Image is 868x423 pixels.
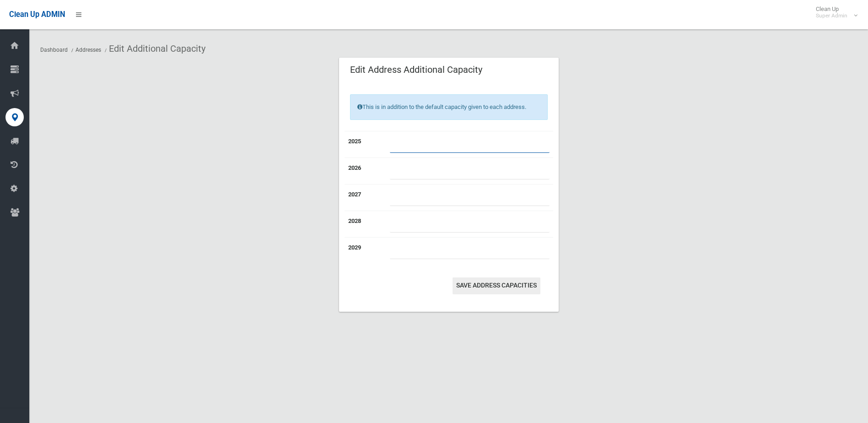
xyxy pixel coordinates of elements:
[350,94,548,120] div: This is in addition to the default capacity given to each address.
[75,47,101,53] a: Addresses
[102,40,205,57] li: Edit Additional Capacity
[816,12,847,19] small: Super Admin
[345,237,386,264] th: 2029
[453,277,540,294] button: Save Address capacities
[811,5,857,19] span: Clean Up
[40,47,68,53] a: Dashboard
[345,211,386,237] th: 2028
[339,61,493,79] header: Edit Address Additional Capacity
[345,157,386,184] th: 2026
[9,10,65,19] span: Clean Up ADMIN
[345,131,386,157] th: 2025
[345,184,386,211] th: 2027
